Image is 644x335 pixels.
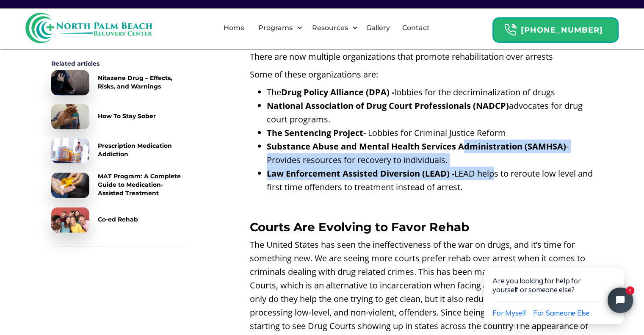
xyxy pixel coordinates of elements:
[466,241,644,335] iframe: Tidio Chat
[304,14,360,42] div: Resources
[98,141,187,158] div: Prescription Medication Addiction
[51,172,187,199] a: MAT Program: A Complete Guide to Medication-Assisted Treatment
[218,14,250,42] a: Home
[281,86,394,97] strong: Drug Policy Alliance (DPA) -
[98,172,187,197] div: MAT Program: A Complete Guide to Medication-Assisted Treatment
[521,25,603,35] strong: [PHONE_NUMBER]
[310,23,350,33] div: Resources
[250,67,593,81] p: Some of these organizations are:
[98,74,187,91] div: Nitazene Drug – Effects, Risks, and Warnings
[267,166,593,194] li: LEAD helps to reroute low level and first time offenders to treatment instead of arrest.
[492,13,619,43] a: Header Calendar Icons[PHONE_NUMBER]
[51,70,187,96] a: Nitazene Drug – Effects, Risks, and Warnings
[504,23,517,36] img: Header Calendar Icons
[251,14,304,42] div: Programs
[51,208,187,233] a: Co-ed Rehab
[267,100,509,111] strong: National Association of Drug Court Professionals (NADCP)
[51,138,187,163] a: Prescription Medication Addiction
[250,198,593,211] p: ‍
[361,14,395,42] a: Gallery
[397,14,435,42] a: Contact
[267,140,566,152] strong: Substance Abuse and Mental Health Services Administration (SAMHSA)
[98,215,138,224] div: Co-ed Rehab
[250,50,593,63] p: There are now multiple organizations that promote rehabilitation over arrests
[98,112,156,120] div: How To Stay Sober
[256,23,294,33] div: Programs
[267,85,593,99] li: The lobbies for the decriminalization of drugs
[267,99,593,126] li: advocates for drug court programs.
[51,104,187,130] a: How To Stay Sober
[250,219,469,234] strong: Courts Are Evolving to Favor Rehab
[267,126,593,139] li: - Lobbies for Criminal Justice Reform
[267,139,593,166] li: - Provides resources for recovery to individuals.
[267,167,454,179] strong: Law Enforcement Assisted Diversion (LEAD) -
[267,127,363,138] strong: The Sentencing Project
[51,59,187,68] div: Related articles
